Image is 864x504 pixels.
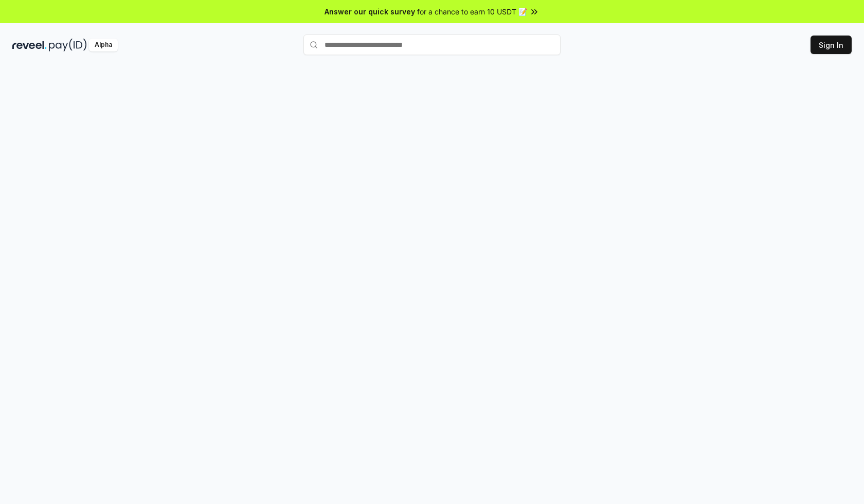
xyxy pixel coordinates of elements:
[89,39,118,51] div: Alpha
[12,39,47,51] img: reveel_dark
[49,39,87,51] img: pay_id
[325,6,415,17] span: Answer our quick survey
[417,6,527,17] span: for a chance to earn 10 USDT 📝
[811,36,852,54] button: Sign In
